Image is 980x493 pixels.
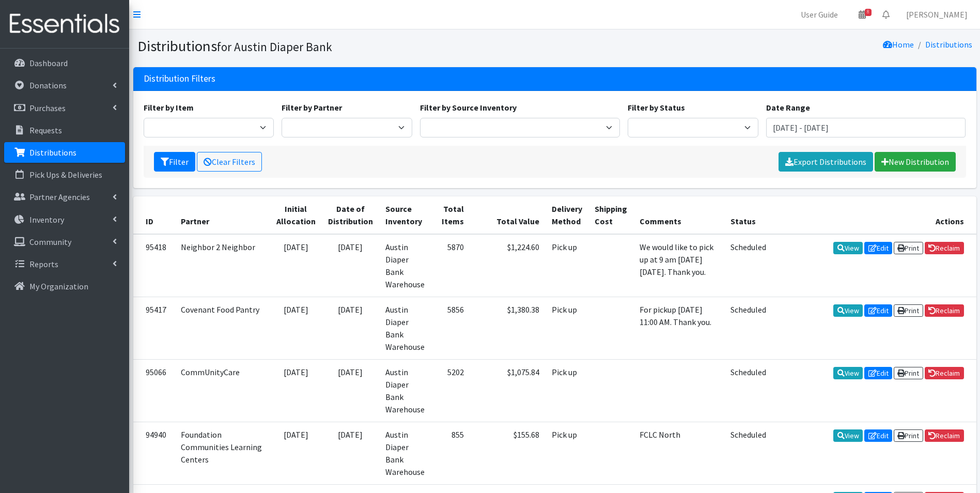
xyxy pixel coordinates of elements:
[633,234,724,297] td: We would like to pick up at 9 am [DATE][DATE]. Thank you.
[29,192,90,202] p: Partner Agencies
[792,4,846,25] a: User Guide
[724,422,772,484] td: Scheduled
[133,234,175,297] td: 95418
[379,297,431,359] td: Austin Diaper Bank Warehouse
[154,152,195,172] button: Filter
[175,196,270,234] th: Partner
[883,39,914,50] a: Home
[379,234,431,297] td: Austin Diaper Bank Warehouse
[431,422,470,484] td: 855
[29,237,71,247] p: Community
[772,196,976,234] th: Actions
[379,422,431,484] td: Austin Diaper Bank Warehouse
[546,196,588,234] th: Delivery Method
[270,359,322,422] td: [DATE]
[4,98,125,118] a: Purchases
[29,259,58,269] p: Reports
[29,58,68,68] p: Dashboard
[322,234,379,297] td: [DATE]
[925,367,964,379] a: Reclaim
[546,234,588,297] td: Pick up
[633,422,724,484] td: FCLC North
[4,187,125,207] a: Partner Agencies
[197,152,262,172] a: Clear Filters
[4,75,125,96] a: Donations
[766,118,966,137] input: January 1, 2011 - December 31, 2011
[133,196,175,234] th: ID
[322,422,379,484] td: [DATE]
[4,142,125,163] a: Distributions
[29,281,88,291] p: My Organization
[833,367,863,379] a: View
[470,359,546,422] td: $1,075.84
[4,254,125,274] a: Reports
[925,39,972,50] a: Distributions
[4,7,125,41] img: HumanEssentials
[137,37,551,55] h1: Distributions
[925,242,964,254] a: Reclaim
[4,53,125,73] a: Dashboard
[4,120,125,141] a: Requests
[29,125,62,135] p: Requests
[865,9,872,16] span: 8
[4,232,125,252] a: Community
[420,101,517,114] label: Filter by Source Inventory
[850,4,874,25] a: 8
[833,304,863,317] a: View
[628,101,685,114] label: Filter by Status
[724,359,772,422] td: Scheduled
[379,196,431,234] th: Source Inventory
[270,234,322,297] td: [DATE]
[766,101,810,114] label: Date Range
[546,422,588,484] td: Pick up
[588,196,633,234] th: Shipping Cost
[270,422,322,484] td: [DATE]
[133,422,175,484] td: 94940
[29,147,76,158] p: Distributions
[175,234,270,297] td: Neighbor 2 Neighbor
[864,429,892,442] a: Edit
[379,359,431,422] td: Austin Diaper Bank Warehouse
[322,359,379,422] td: [DATE]
[898,4,976,25] a: [PERSON_NAME]
[864,304,892,317] a: Edit
[875,152,956,172] a: New Distribution
[4,164,125,185] a: Pick Ups & Deliveries
[431,359,470,422] td: 5202
[894,242,923,254] a: Print
[546,359,588,422] td: Pick up
[217,39,332,54] small: for Austin Diaper Bank
[925,429,964,442] a: Reclaim
[431,297,470,359] td: 5856
[144,101,194,114] label: Filter by Item
[144,73,215,84] h3: Distribution Filters
[633,196,724,234] th: Comments
[282,101,342,114] label: Filter by Partner
[470,234,546,297] td: $1,224.60
[925,304,964,317] a: Reclaim
[894,367,923,379] a: Print
[431,196,470,234] th: Total Items
[724,297,772,359] td: Scheduled
[894,429,923,442] a: Print
[546,297,588,359] td: Pick up
[431,234,470,297] td: 5870
[29,214,64,225] p: Inventory
[29,170,102,180] p: Pick Ups & Deliveries
[270,196,322,234] th: Initial Allocation
[175,422,270,484] td: Foundation Communities Learning Centers
[470,196,546,234] th: Total Value
[322,297,379,359] td: [DATE]
[322,196,379,234] th: Date of Distribution
[133,359,175,422] td: 95066
[270,297,322,359] td: [DATE]
[633,297,724,359] td: For pickup [DATE] 11:00 AM. Thank you.
[779,152,873,172] a: Export Distributions
[724,234,772,297] td: Scheduled
[133,297,175,359] td: 95417
[29,80,67,90] p: Donations
[894,304,923,317] a: Print
[29,103,66,113] p: Purchases
[175,297,270,359] td: Covenant Food Pantry
[864,242,892,254] a: Edit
